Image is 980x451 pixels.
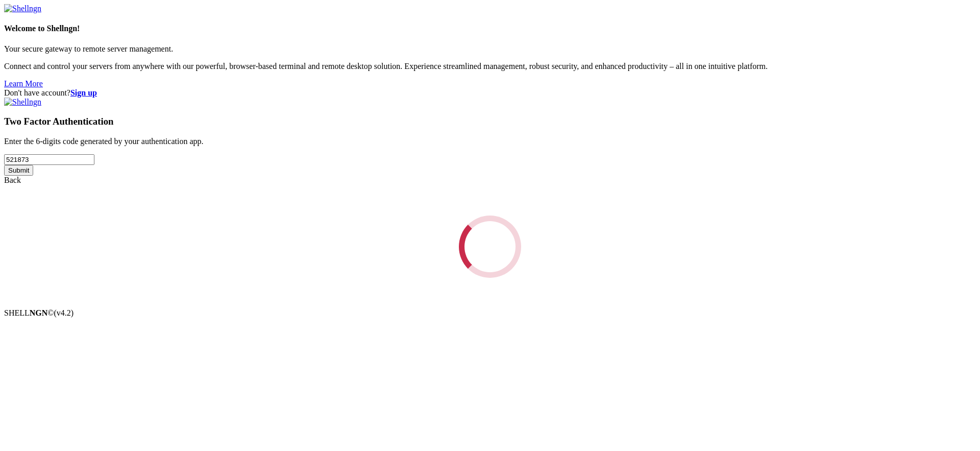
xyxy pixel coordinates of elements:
[4,116,976,127] h3: Two Factor Authentication
[4,62,976,71] p: Connect and control your servers from anywhere with our powerful, browser-based terminal and remo...
[4,44,976,54] p: Your secure gateway to remote server management.
[4,98,41,107] img: Shellngn
[30,308,48,317] b: NGN
[4,137,976,146] p: Enter the 6-digits code generated by your authentication app.
[4,24,976,33] h4: Welcome to Shellngn!
[4,176,21,184] a: Back
[70,88,97,97] a: Sign up
[4,308,73,317] span: SHELL ©
[459,216,521,278] div: Loading...
[54,308,74,317] span: 4.2.0
[4,165,33,176] input: Submit
[4,4,41,13] img: Shellngn
[4,79,43,88] a: Learn More
[4,88,976,98] div: Don't have account?
[4,154,94,165] input: Two factor code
